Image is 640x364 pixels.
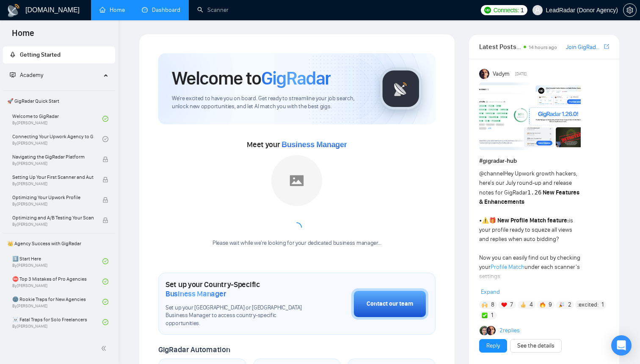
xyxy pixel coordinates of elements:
[601,301,604,309] span: 1
[482,302,488,308] img: 🙌
[10,72,16,78] span: fund-projection-screen
[540,302,546,308] img: 🔥
[5,27,41,45] span: Home
[497,217,569,224] strong: New Profile Match feature:
[281,140,347,149] span: Business Manager
[577,300,599,309] span: :excited:
[207,239,386,247] div: Please wait while we're looking for your dedicated business manager...
[247,140,347,149] span: Meet your
[102,299,108,305] span: check-circle
[351,288,428,320] button: Contact our team
[559,302,565,308] img: 🎉
[102,258,108,264] span: check-circle
[12,181,94,186] span: By [PERSON_NAME]
[12,313,102,331] a: ☠️ Fatal Traps for Solo FreelancersBy[PERSON_NAME]
[482,312,488,318] img: ✅
[102,156,108,162] span: lock
[517,341,554,350] a: See the details
[611,335,632,356] div: Open Intercom Messenger
[4,93,114,109] span: 🚀 GigRadar Quick Start
[535,7,541,13] span: user
[489,217,496,224] span: 🎁
[20,51,61,58] span: Getting Started
[604,43,609,51] a: export
[501,302,507,308] img: ❤️
[12,213,94,222] span: Optimizing and A/B Testing Your Scanner for Better Results
[549,301,552,309] span: 9
[494,5,519,15] span: Connects:
[261,67,331,90] span: GigRadar
[604,43,609,50] span: export
[566,43,602,52] a: Join GigRadar Slack Community
[530,301,533,309] span: 4
[3,47,115,63] li: Getting Started
[491,311,493,320] span: 1
[166,280,309,298] h1: Set up your Country-Specific
[623,7,636,14] span: setting
[12,153,94,161] span: Navigating the GigRadar Platform
[20,71,43,79] span: Academy
[12,202,94,207] span: By [PERSON_NAME]
[623,3,637,17] button: setting
[380,68,422,110] img: gigradar-logo.png
[499,326,520,335] a: 2replies
[491,301,494,309] span: 8
[529,44,557,50] span: 14 hours ago
[197,6,229,14] a: searchScanner
[479,41,521,52] span: Latest Posts from the GigRadar Community
[102,217,108,223] span: lock
[486,341,500,350] a: Reply
[101,344,109,353] span: double-left
[480,326,489,335] img: Alex B
[12,293,102,311] a: 🌚 Rookie Traps for New AgenciesBy[PERSON_NAME]
[12,161,94,166] span: By [PERSON_NAME]
[292,222,302,233] span: loading
[10,71,43,79] span: Academy
[493,69,510,79] span: Vadym
[568,301,571,309] span: 2
[99,6,125,14] a: homeHome
[510,301,513,309] span: 7
[481,288,500,296] span: Expand
[4,235,114,252] span: 👑 Agency Success with GigRadar
[527,189,542,196] code: 1.26
[102,136,108,142] span: check-circle
[491,263,524,271] a: Profile Match
[12,272,102,291] a: ⛔ Top 3 Mistakes of Pro AgenciesBy[PERSON_NAME]
[521,5,524,15] span: 1
[158,345,230,354] span: GigRadar Automation
[271,155,322,206] img: placeholder.png
[102,177,108,183] span: lock
[166,289,226,298] span: Business Manager
[367,299,413,309] div: Contact our team
[7,4,20,17] img: logo
[479,69,489,79] img: Vadym
[479,339,507,353] button: Reply
[12,222,94,227] span: By [PERSON_NAME]
[12,109,102,128] a: Welcome to GigRadarBy[PERSON_NAME]
[12,252,102,271] a: 1️⃣ Start HereBy[PERSON_NAME]
[102,319,108,325] span: check-circle
[484,7,491,14] img: upwork-logo.png
[12,130,102,148] a: Connecting Your Upwork Agency to GigRadarBy[PERSON_NAME]
[102,116,108,122] span: check-circle
[10,52,16,57] span: rocket
[142,6,180,14] a: dashboardDashboard
[479,170,504,177] span: @channel
[166,304,309,328] span: Set up your [GEOGRAPHIC_DATA] or [GEOGRAPHIC_DATA] Business Manager to access country-specific op...
[12,193,94,202] span: Optimizing Your Upwork Profile
[102,197,108,203] span: lock
[515,70,527,78] span: [DATE]
[623,7,637,14] a: setting
[482,217,489,224] span: ⚠️
[510,339,562,353] button: See the details
[479,82,581,150] img: F09AC4U7ATU-image.png
[172,95,366,111] span: We're excited to have you on board. Get ready to streamline your job search, unlock new opportuni...
[520,302,526,308] img: 👍
[12,173,94,181] span: Setting Up Your First Scanner and Auto-Bidder
[479,156,609,166] h1: # gigradar-hub
[102,279,108,285] span: check-circle
[172,67,331,90] h1: Welcome to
